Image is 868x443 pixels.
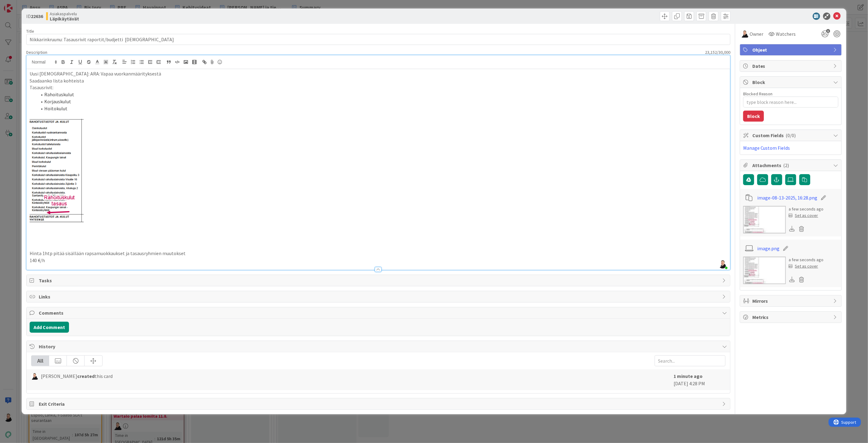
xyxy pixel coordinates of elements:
input: Search... [655,355,725,366]
span: ( 0/0 ) [786,132,796,138]
label: Title [26,28,34,34]
span: Attachments [752,162,830,169]
img: j+GcSvyzLNdqAAAAABJRU5ErkJggg== [30,119,84,222]
span: Asiakaspalvelu [50,11,79,16]
b: Läpikäytävät [50,16,79,21]
b: 22636 [31,13,43,19]
span: 1 [826,29,830,33]
div: All [31,356,49,366]
p: Hinta 1htp pitää sisällään rapsamuokkaukset ja tasausryhmien muutokset [30,250,727,257]
input: type card name here... [26,34,730,45]
div: Set as cover [789,263,818,269]
div: a few seconds ago [789,206,824,212]
div: Download [789,225,796,233]
p: Tasausrivit: [30,84,727,91]
a: image.png [757,245,779,252]
p: Saadaanko lista kohteista [30,77,727,84]
label: Blocked Reason [743,91,773,97]
span: Mirrors [752,297,830,305]
div: a few seconds ago [789,257,824,263]
div: Set as cover [789,212,818,219]
span: Links [39,293,719,300]
span: ( 2 ) [783,162,789,168]
img: AN [741,30,748,38]
li: Korjauskulut [37,98,727,105]
span: [PERSON_NAME] this card [41,372,113,380]
span: Owner [750,30,763,38]
span: Description [26,49,47,55]
div: 23,152 / 30,000 [49,49,730,55]
b: created [77,373,95,379]
button: Block [743,111,764,122]
a: Manage Custom Fields [743,145,790,151]
li: Hoitokulut [37,105,727,112]
span: Exit Criteria [39,400,719,408]
span: Custom Fields [752,132,830,139]
p: Uusi [DEMOGRAPHIC_DATA]: ARA: Vapaa vuorkanmäärityksestä [30,70,727,77]
span: Tasks [39,277,719,284]
img: KHqomuoKQRjoNQxyxxwtZmjOUFPU5med.jpg [718,260,727,269]
span: Ohjeet [752,46,830,53]
span: Dates [752,62,830,70]
div: [DATE] 4:28 PM [674,372,725,387]
span: Comments [39,309,719,317]
a: image-08-13-2025, 16:28.png [757,194,817,201]
span: Metrics [752,313,830,321]
span: History [39,343,719,350]
p: 140 €/h [30,257,727,264]
span: Block [752,79,830,86]
li: Rahoituskulut [37,91,727,98]
b: 1 minute ago [674,373,703,379]
button: Add Comment [30,322,69,333]
span: ID [26,13,43,20]
span: Watchers [776,30,796,38]
span: Support [13,1,28,8]
div: Download [789,276,796,284]
img: AN [31,373,38,380]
